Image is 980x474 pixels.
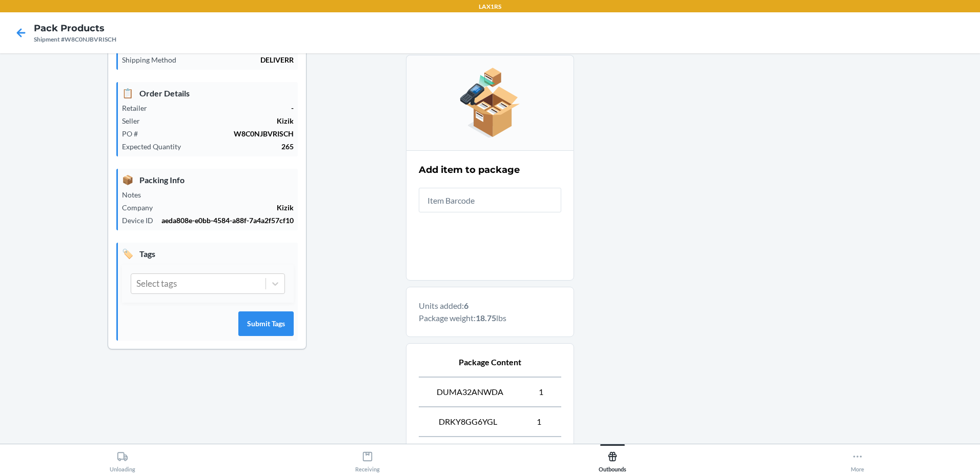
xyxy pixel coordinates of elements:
span: 1 [537,416,541,428]
p: Kizik [148,115,294,126]
button: Outbounds [490,444,735,472]
p: 265 [189,141,294,152]
p: Packing Info [122,173,294,187]
button: More [735,444,980,472]
b: 6 [464,301,468,310]
p: Retailer [122,103,155,113]
button: Receiving [245,444,490,472]
span: DUMA32ANWDA [437,386,503,398]
p: DELIVERR [185,54,294,65]
p: LAX1RS [479,2,501,11]
span: 📋 [122,86,133,100]
div: Select tags [136,277,177,290]
div: Shipment #W8C0NJBVRISCH [34,35,116,44]
p: aeda808e-e0bb-4584-a88f-7a4a2f57cf10 [161,215,294,226]
p: Kizik [161,202,294,213]
div: Receiving [355,447,380,472]
p: Order Details [122,86,294,100]
div: Outbounds [599,447,626,472]
button: Submit Tags [238,311,294,336]
p: Package weight: lbs [419,312,561,324]
p: Device ID [122,215,161,226]
p: W8C0NJBVRISCH [146,128,294,139]
p: Tags [122,247,294,261]
span: 📦 [122,173,133,187]
div: More [851,447,864,472]
p: Notes [122,189,149,200]
input: Item Barcode [419,188,561,212]
h4: Pack Products [34,22,116,35]
span: DRKY8GG6YGL [439,416,497,428]
b: 18.75 [476,313,496,323]
p: PO # [122,128,146,139]
p: Units added: [419,300,561,312]
span: 🏷️ [122,247,133,261]
h2: Add item to package [419,163,520,176]
p: - [155,103,294,113]
span: 1 [539,386,543,398]
p: Company [122,202,161,213]
span: Package Content [459,356,521,368]
p: Seller [122,115,148,126]
p: Shipping Method [122,54,185,65]
div: Unloading [110,447,135,472]
p: Expected Quantity [122,141,189,152]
